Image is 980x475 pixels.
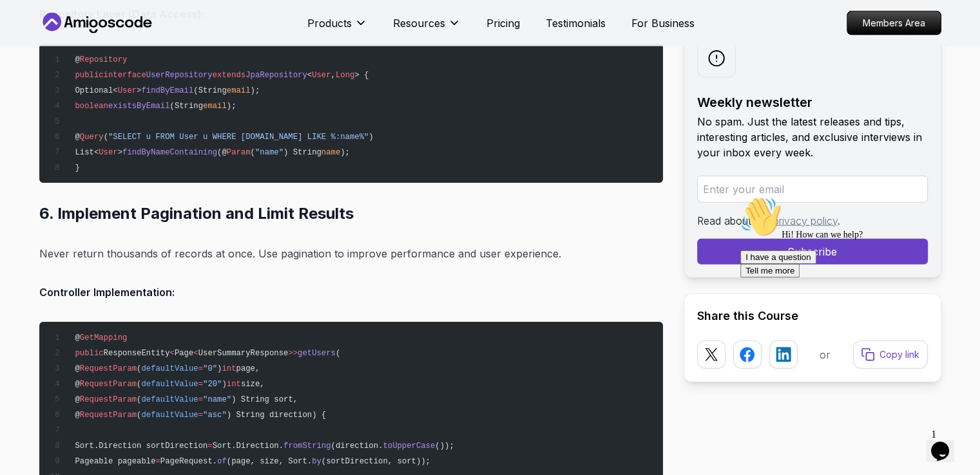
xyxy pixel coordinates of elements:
[207,442,212,451] span: =
[75,86,117,95] span: Optional<
[697,93,928,111] h2: Weekly newsletter
[198,395,203,404] span: =
[322,457,430,466] span: (sortDirection, sort));
[298,349,336,358] span: getUsers
[227,457,312,466] span: (page, size, Sort.
[369,133,373,142] span: )
[146,71,213,80] span: UserRepository
[340,148,350,157] span: );
[251,148,255,157] span: (
[231,395,298,404] span: ) String sort,
[227,411,326,420] span: ) String direction) {
[5,5,237,86] div: 👋Hi! How can we help?I have a questionTell me more
[697,114,928,160] p: No spam. Just the latest releases and tips, interesting articles, and exclusive interviews in you...
[383,442,435,451] span: toUpperCase
[141,364,198,373] span: defaultValue
[307,15,352,31] p: Products
[80,333,128,342] span: GetMapping
[217,148,227,157] span: (@
[39,286,175,299] strong: Controller Implementation:
[104,71,146,80] span: interface
[75,442,207,451] span: Sort.Direction sortDirection
[75,133,79,142] span: @
[236,364,260,373] span: page,
[203,411,227,420] span: "asc"
[5,39,128,48] span: Hi! How can we help?
[435,442,454,451] span: ());
[80,395,137,404] span: RequestParam
[307,15,367,41] button: Products
[546,15,606,31] a: Testimonials
[222,364,236,373] span: int
[203,380,222,389] span: "20"
[99,148,117,157] span: User
[75,395,79,404] span: @
[486,15,520,31] a: Pricing
[193,86,226,95] span: (String
[847,11,941,35] a: Members Area
[631,15,695,31] a: For Business
[122,148,217,157] span: findByNameContaining
[251,86,260,95] span: );
[241,380,265,389] span: size,
[735,191,967,417] iframe: chat widget
[39,245,663,263] p: Never return thousands of records at once. Use pagination to improve performance and user experie...
[227,380,241,389] span: int
[203,395,231,404] span: "name"
[108,102,170,111] span: existsByEmail
[75,364,79,373] span: @
[137,411,141,420] span: (
[137,395,141,404] span: (
[847,12,941,35] p: Members Area
[255,148,283,157] span: "name"
[217,457,227,466] span: of
[203,102,227,111] span: email
[307,71,312,80] span: <
[697,307,928,325] h2: Share this Course
[227,102,236,111] span: );
[697,239,928,265] button: Subscribe
[213,71,245,80] span: extends
[75,102,108,111] span: boolean
[137,364,141,373] span: (
[213,442,283,451] span: Sort.Direction.
[75,457,155,466] span: Pageable pageable
[80,364,137,373] span: RequestParam
[393,15,461,41] button: Resources
[155,457,160,466] span: =
[75,349,103,358] span: public
[141,86,193,95] span: findByEmail
[5,59,81,73] button: I have a question
[137,380,141,389] span: (
[75,163,79,172] span: }
[198,364,203,373] span: =
[175,349,193,358] span: Page
[5,5,46,46] img: :wave:
[227,86,251,95] span: email
[322,148,340,157] span: name
[137,86,141,95] span: >
[104,133,108,142] span: (
[118,148,122,157] span: >
[926,424,967,462] iframe: chat widget
[80,133,104,142] span: Query
[697,213,928,228] p: Read about our .
[198,349,289,358] span: UserSummaryResponse
[354,71,369,80] span: > {
[331,71,336,80] span: ,
[141,380,198,389] span: defaultValue
[203,364,217,373] span: "0"
[336,71,354,80] span: Long
[283,442,331,451] span: fromString
[198,411,203,420] span: =
[245,71,307,80] span: JpaRepository
[288,349,298,358] span: >>
[75,71,103,80] span: public
[336,349,340,358] span: (
[312,457,322,466] span: by
[312,71,331,80] span: User
[160,457,217,466] span: PageRequest.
